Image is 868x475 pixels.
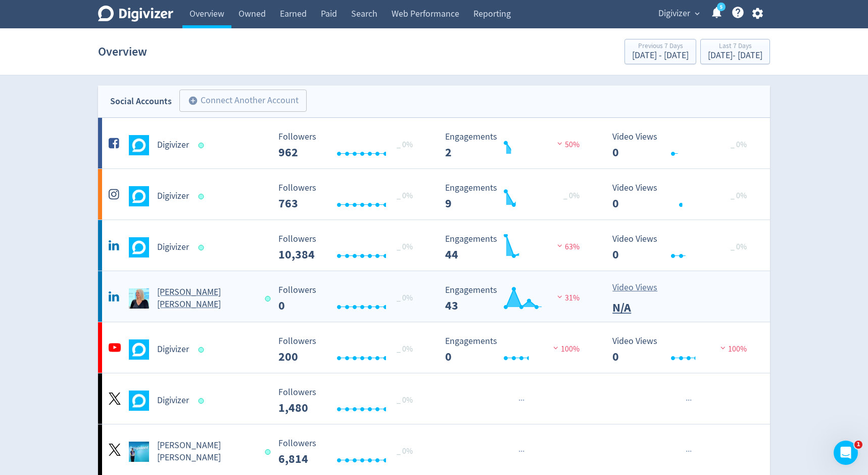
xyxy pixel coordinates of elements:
span: · [690,445,692,458]
span: _ 0% [397,344,413,354]
span: 50% [555,140,580,150]
a: Emma Lo Russo undefined[PERSON_NAME] [PERSON_NAME] Followers --- _ 0% Followers 0 Engagements 43 ... [98,271,770,322]
h5: [PERSON_NAME] [PERSON_NAME] [157,440,256,464]
div: [DATE] - [DATE] [708,51,762,60]
svg: Followers --- [273,132,425,159]
span: _ 0% [397,293,413,303]
span: _ 0% [397,446,413,456]
span: 1 [854,441,862,449]
a: Emma Lo Russo undefined[PERSON_NAME] [PERSON_NAME] Followers --- _ 0% Followers 6,814 ······ [98,424,770,475]
svg: Engagements 44 [440,234,592,261]
span: Data last synced: 11 Aug 2025, 10:01pm (AEST) [199,398,207,404]
span: _ 0% [731,191,747,201]
span: _ 0% [397,191,413,201]
span: 63% [555,242,580,252]
span: · [518,445,520,458]
svg: Video Views 0 [607,183,759,210]
svg: Followers --- [273,387,425,414]
img: negative-performance.svg [555,242,565,249]
svg: Followers --- [273,285,425,312]
span: · [518,394,520,407]
div: Previous 7 Days [632,42,689,51]
div: Last 7 Days [708,42,762,51]
a: Digivizer undefinedDigivizer Followers --- _ 0% Followers 10,384 Engagements 44 Engagements 44 63... [98,220,770,271]
svg: Video Views 0 [607,132,759,159]
a: Digivizer undefinedDigivizer Followers --- _ 0% Followers 200 Engagements 0 Engagements 0 100% Vi... [98,322,770,373]
img: Digivizer undefined [129,237,149,257]
h5: Digivizer [157,241,189,253]
span: Data last synced: 12 Aug 2025, 3:01pm (AEST) [199,245,207,250]
img: Digivizer undefined [129,186,149,206]
span: Data last synced: 12 Aug 2025, 11:02am (AEST) [265,449,273,455]
a: 5 [717,3,726,11]
img: Digivizer undefined [129,339,149,360]
span: · [688,445,690,458]
h5: Digivizer [157,190,189,202]
span: Data last synced: 12 Aug 2025, 5:01pm (AEST) [199,194,207,199]
span: 100% [551,344,580,354]
span: · [690,394,692,407]
h5: Digivizer [157,139,189,151]
span: _ 0% [731,140,747,150]
span: 100% [718,344,747,354]
button: Connect Another Account [179,90,307,112]
button: Previous 7 Days[DATE] - [DATE] [624,39,696,64]
span: Data last synced: 12 Aug 2025, 3:01pm (AEST) [265,296,273,301]
span: expand_more [693,9,702,18]
img: Digivizer undefined [129,391,149,411]
span: Data last synced: 12 Aug 2025, 11:02am (AEST) [199,347,207,353]
h5: Digivizer [157,395,189,407]
span: _ 0% [563,191,580,201]
text: 5 [720,4,722,11]
span: _ 0% [731,242,747,252]
svg: Video Views 0 [607,234,759,261]
button: Last 7 Days[DATE]- [DATE] [700,39,770,64]
svg: Followers --- [273,439,425,465]
img: negative-performance.svg [718,344,728,352]
span: · [688,394,690,407]
img: negative-performance.svg [555,293,565,300]
p: Video Views [612,281,670,294]
h5: Digivizer [157,343,189,356]
span: _ 0% [397,242,413,252]
svg: Followers --- [273,183,425,210]
span: _ 0% [397,140,413,150]
span: add_circle [188,96,198,106]
svg: Video Views 0 [607,336,759,363]
svg: Engagements 43 [440,285,592,312]
img: Emma Lo Russo undefined [129,288,149,309]
img: Emma Lo Russo undefined [129,442,149,462]
svg: Engagements 9 [440,183,592,210]
span: · [520,394,522,407]
img: negative-performance.svg [551,344,561,352]
span: · [686,394,688,407]
svg: Followers --- [273,234,425,261]
span: · [520,445,522,458]
span: Digivizer [658,6,690,22]
span: 31% [555,293,580,303]
img: Digivizer undefined [129,135,149,155]
div: Social Accounts [110,94,172,109]
a: Connect Another Account [172,91,307,112]
h5: [PERSON_NAME] [PERSON_NAME] [157,286,256,311]
a: Digivizer undefinedDigivizer Followers --- _ 0% Followers 1,480 ······ [98,373,770,424]
span: _ 0% [397,395,413,405]
iframe: Intercom live chat [834,441,858,465]
svg: Followers --- [273,336,425,363]
a: Digivizer undefinedDigivizer Followers --- _ 0% Followers 962 Engagements 2 Engagements 2 50% Vid... [98,118,770,168]
div: [DATE] - [DATE] [632,51,689,60]
p: N/A [612,298,670,317]
span: Data last synced: 12 Aug 2025, 5:01pm (AEST) [199,143,207,148]
svg: Engagements 2 [440,132,592,159]
svg: Engagements 0 [440,336,592,363]
span: · [522,394,524,407]
img: negative-performance.svg [555,140,565,147]
a: Digivizer undefinedDigivizer Followers --- _ 0% Followers 763 Engagements 9 Engagements 9 _ 0% Vi... [98,169,770,220]
span: · [686,445,688,458]
h1: Overview [98,35,147,68]
span: · [522,445,524,458]
button: Digivizer [655,6,702,22]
